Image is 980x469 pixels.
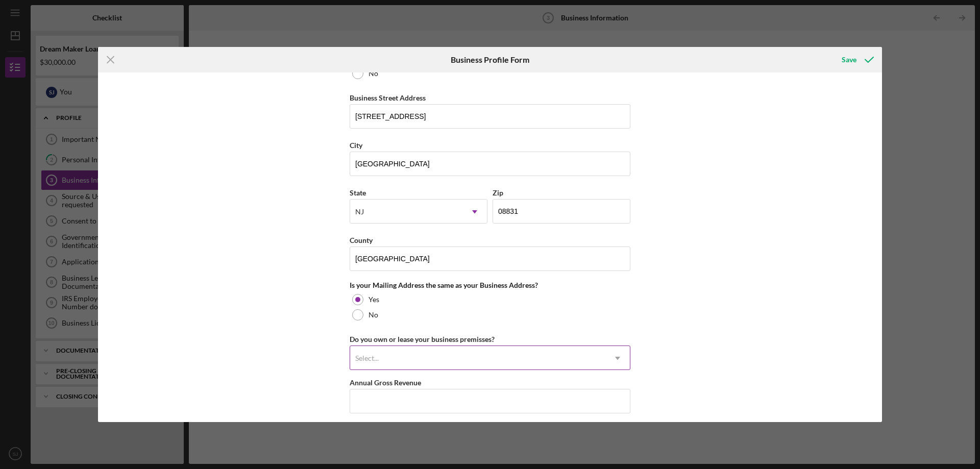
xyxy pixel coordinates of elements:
[350,281,630,289] div: Is your Mailing Address the same as your Business Address?
[355,354,379,362] div: Select...
[350,141,362,150] label: City
[842,50,856,70] div: Save
[350,93,426,102] label: Business Street Address
[350,378,421,387] label: Annual Gross Revenue
[350,236,373,244] label: County
[493,188,503,197] label: Zip
[369,311,378,319] label: No
[831,50,882,70] button: Save
[451,55,529,64] h6: Business Profile Form
[369,69,378,78] label: No
[355,208,364,216] div: NJ
[369,295,379,304] label: Yes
